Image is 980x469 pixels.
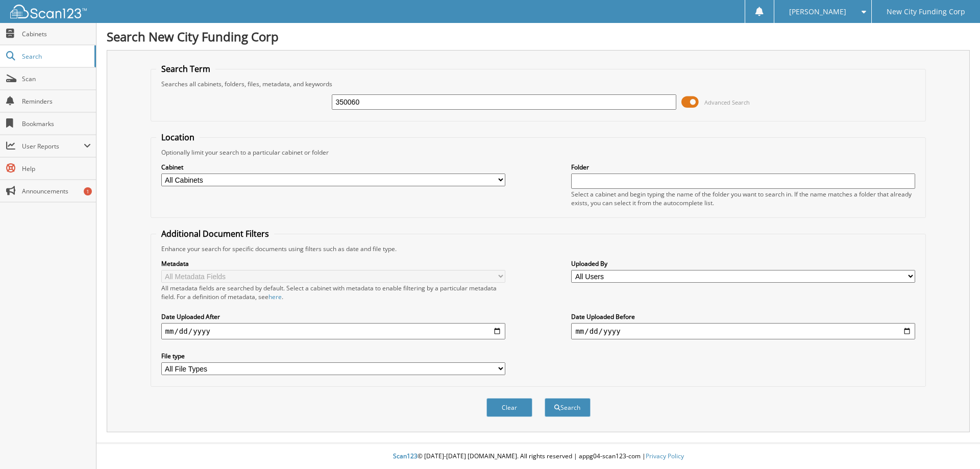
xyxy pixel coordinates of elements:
span: User Reports [22,142,84,151]
span: Reminders [22,97,91,106]
div: Searches all cabinets, folders, files, metadata, and keywords [156,80,921,88]
legend: Additional Document Filters [156,228,274,239]
span: Help [22,164,91,173]
span: [PERSON_NAME] [789,9,846,15]
div: Enhance your search for specific documents using filters such as date and file type. [156,244,921,253]
button: Search [545,398,591,417]
div: © [DATE]-[DATE] [DOMAIN_NAME]. All rights reserved | appg04-scan123-com | [96,444,980,469]
label: File type [161,352,505,360]
input: end [571,323,915,339]
a: Privacy Policy [646,452,684,460]
span: New City Funding Corp [887,9,965,15]
img: scan123-logo-white.svg [10,5,87,18]
legend: Location [156,132,200,143]
label: Uploaded By [571,259,915,268]
span: Bookmarks [22,119,91,128]
label: Metadata [161,259,505,268]
label: Date Uploaded After [161,312,505,321]
a: here [268,292,282,301]
div: Select a cabinet and begin typing the name of the folder you want to search in. If the name match... [571,190,915,207]
span: Search [22,52,89,61]
span: Scan123 [393,452,418,460]
span: Announcements [22,187,91,195]
span: Cabinets [22,30,91,38]
label: Date Uploaded Before [571,312,915,321]
span: Scan [22,75,91,83]
button: Clear [486,398,532,417]
h1: Search New City Funding Corp [107,28,970,45]
div: Optionally limit your search to a particular cabinet or folder [156,148,921,157]
div: All metadata fields are searched by default. Select a cabinet with metadata to enable filtering b... [161,284,505,301]
label: Folder [571,163,915,171]
span: Advanced Search [704,98,750,106]
div: 1 [84,187,92,195]
legend: Search Term [156,63,215,75]
label: Cabinet [161,163,505,171]
input: start [161,323,505,339]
